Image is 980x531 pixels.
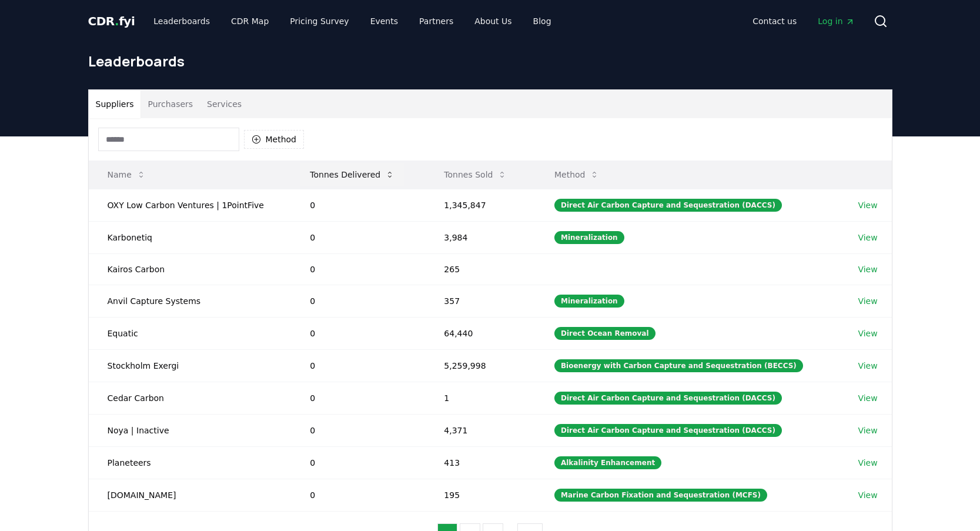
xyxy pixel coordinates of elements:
[89,446,292,479] td: Planeteers
[554,489,767,502] div: Marine Carbon Fixation and Sequestration (MCFS)
[545,163,609,186] button: Method
[291,317,425,349] td: 0
[858,489,877,501] a: View
[291,479,425,511] td: 0
[244,130,305,149] button: Method
[858,328,877,339] a: View
[554,295,624,308] div: Mineralization
[425,382,536,414] td: 1
[200,90,249,118] button: Services
[89,189,292,221] td: OXY Low Carbon Ventures | 1PointFive
[144,11,219,32] a: Leaderboards
[858,263,877,275] a: View
[89,253,292,285] td: Kairos Carbon
[291,349,425,382] td: 0
[280,11,358,32] a: Pricing Survey
[144,11,560,32] nav: Main
[425,414,536,446] td: 4,371
[291,414,425,446] td: 0
[291,285,425,317] td: 0
[141,90,200,118] button: Purchasers
[89,90,141,118] button: Suppliers
[300,163,404,186] button: Tonnes Delivered
[858,232,877,243] a: View
[425,189,536,221] td: 1,345,847
[425,253,536,285] td: 265
[524,11,561,32] a: Blog
[434,163,516,186] button: Tonnes Sold
[88,13,135,29] a: CDR.fyi
[465,11,521,32] a: About Us
[554,392,782,405] div: Direct Air Carbon Capture and Sequestration (DACCS)
[291,253,425,285] td: 0
[554,424,782,437] div: Direct Air Carbon Capture and Sequestration (DACCS)
[425,349,536,382] td: 5,259,998
[291,382,425,414] td: 0
[858,199,877,211] a: View
[743,11,806,32] a: Contact us
[808,11,864,32] a: Log in
[89,349,292,382] td: Stockholm Exergi
[115,14,119,28] span: .
[554,199,782,212] div: Direct Air Carbon Capture and Sequestration (DACCS)
[410,11,463,32] a: Partners
[743,11,864,32] nav: Main
[361,11,407,32] a: Events
[858,295,877,307] a: View
[554,359,803,372] div: Bioenergy with Carbon Capture and Sequestration (BECCS)
[425,221,536,253] td: 3,984
[554,231,624,244] div: Mineralization
[425,317,536,349] td: 64,440
[88,52,892,71] h1: Leaderboards
[89,382,292,414] td: Cedar Carbon
[425,285,536,317] td: 357
[291,446,425,479] td: 0
[818,15,854,27] span: Log in
[89,414,292,446] td: Noya | Inactive
[858,360,877,372] a: View
[291,221,425,253] td: 0
[89,285,292,317] td: Anvil Capture Systems
[291,189,425,221] td: 0
[425,446,536,479] td: 413
[222,11,278,32] a: CDR Map
[554,456,661,469] div: Alkalinity Enhancement
[89,317,292,349] td: Equatic
[88,14,135,28] span: CDR fyi
[858,392,877,404] a: View
[858,425,877,436] a: View
[89,221,292,253] td: Karbonetiq
[858,457,877,469] a: View
[554,327,655,340] div: Direct Ocean Removal
[98,163,155,186] button: Name
[89,479,292,511] td: [DOMAIN_NAME]
[425,479,536,511] td: 195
